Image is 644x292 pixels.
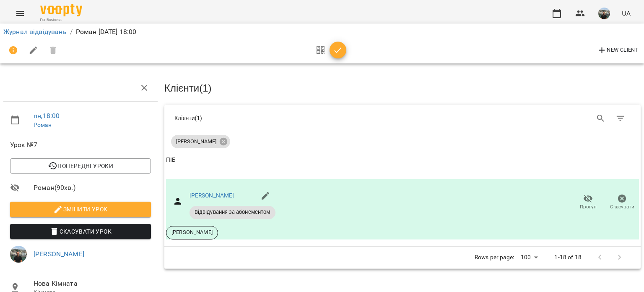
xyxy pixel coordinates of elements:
button: UA [618,5,634,21]
p: Rows per page: [475,253,514,262]
span: Скасувати [610,203,634,210]
h3: Клієнти ( 1 ) [164,83,641,94]
div: Table Toolbar [164,105,641,132]
a: Роман [34,121,52,128]
img: Voopty Logo [40,4,82,16]
span: Нова Кімната [34,279,151,289]
span: Роман ( 90 хв. ) [34,183,151,193]
span: UA [622,9,631,18]
span: ПІБ [166,155,639,165]
span: Попередні уроки [17,161,144,171]
span: Урок №7 [10,140,151,150]
span: Прогул [580,203,597,210]
nav: breadcrumb [3,27,641,37]
div: Sort [166,155,176,165]
span: Скасувати Урок [17,226,144,237]
span: Відвідування за абонементом [190,208,275,216]
div: 100 [517,251,541,263]
div: Клієнти ( 1 ) [174,114,396,122]
a: [PERSON_NAME] [190,192,234,199]
button: Search [591,108,611,129]
li: / [70,27,73,37]
button: Прогул [571,191,605,214]
img: 7b440ff8524f0c30b8732fa3236a74b2.jpg [10,246,27,263]
div: ПІБ [166,155,176,165]
a: Журнал відвідувань [3,28,67,36]
span: New Client [597,45,639,55]
button: New Client [595,44,641,57]
button: Скасувати Урок [10,224,151,239]
span: [PERSON_NAME] [171,138,221,145]
button: Скасувати [605,191,639,214]
button: Змінити урок [10,202,151,217]
p: Роман [DATE] 18:00 [76,27,137,37]
button: Попередні уроки [10,158,151,174]
div: [PERSON_NAME] [171,135,230,148]
a: пн , 18:00 [34,112,60,120]
img: 7b440ff8524f0c30b8732fa3236a74b2.jpg [598,8,610,19]
p: 1-18 of 18 [554,253,581,262]
a: [PERSON_NAME] [34,250,84,258]
button: Фільтр [610,108,631,129]
button: Menu [10,3,30,24]
span: [PERSON_NAME] [166,229,218,236]
span: For Business [40,17,82,23]
span: Змінити урок [17,204,144,214]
